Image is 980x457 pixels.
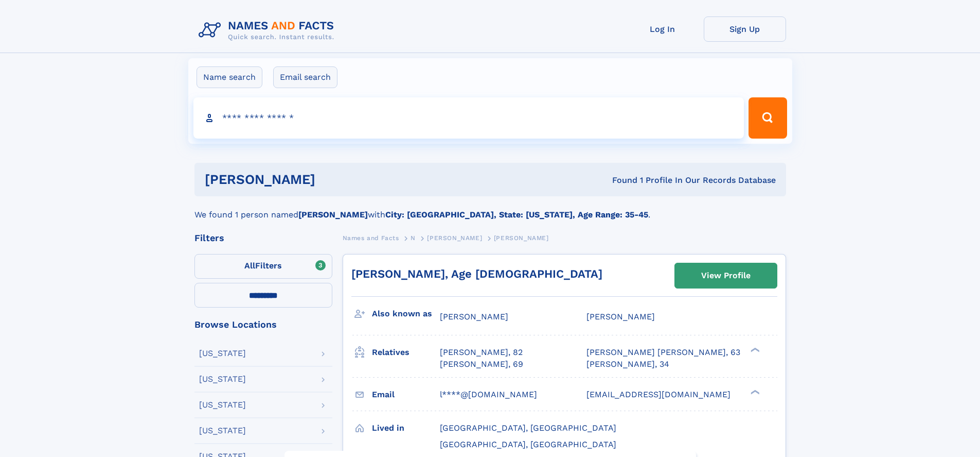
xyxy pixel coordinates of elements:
[194,254,332,279] label: Filters
[411,231,416,244] a: N
[372,305,440,323] h3: Also known as
[194,233,332,243] div: Filters
[749,97,787,139] button: Search Button
[494,234,549,242] span: [PERSON_NAME]
[440,439,616,449] span: [GEOGRAPHIC_DATA], [GEOGRAPHIC_DATA]
[372,419,440,437] h3: Lived in
[244,261,255,270] span: All
[194,320,332,329] div: Browse Locations
[199,375,246,383] div: [US_STATE]
[199,349,246,358] div: [US_STATE]
[199,401,246,409] div: [US_STATE]
[273,66,337,88] label: Email search
[586,312,655,321] span: [PERSON_NAME]
[372,386,440,403] h3: Email
[748,347,760,353] div: ❯
[193,97,744,139] input: search input
[440,347,523,358] a: [PERSON_NAME], 82
[298,210,368,219] b: [PERSON_NAME]
[464,175,776,186] div: Found 1 Profile In Our Records Database
[427,234,482,242] span: [PERSON_NAME]
[586,359,669,370] a: [PERSON_NAME], 34
[748,388,760,395] div: ❯
[205,173,464,186] h1: [PERSON_NAME]
[343,231,399,244] a: Names and Facts
[385,210,648,219] b: City: [GEOGRAPHIC_DATA], State: [US_STATE], Age Range: 35-45
[427,231,482,244] a: [PERSON_NAME]
[621,16,704,42] a: Log In
[701,264,751,287] div: View Profile
[351,267,602,280] a: [PERSON_NAME], Age [DEMOGRAPHIC_DATA]
[586,390,730,399] span: [EMAIL_ADDRESS][DOMAIN_NAME]
[440,359,523,370] a: [PERSON_NAME], 69
[675,263,777,288] a: View Profile
[704,16,786,42] a: Sign Up
[411,234,416,242] span: N
[586,347,740,358] a: [PERSON_NAME] [PERSON_NAME], 63
[199,427,246,435] div: [US_STATE]
[440,312,508,321] span: [PERSON_NAME]
[194,16,343,44] img: Logo Names and Facts
[194,196,786,221] div: We found 1 person named with .
[197,66,262,88] label: Name search
[372,344,440,361] h3: Relatives
[440,423,616,433] span: [GEOGRAPHIC_DATA], [GEOGRAPHIC_DATA]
